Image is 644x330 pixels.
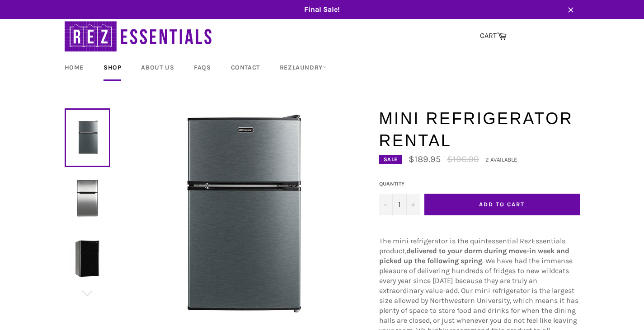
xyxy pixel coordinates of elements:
img: Mini Refrigerator Rental [69,240,106,277]
span: $189.95 [409,154,441,164]
img: RezEssentials [65,19,214,54]
span: Add to Cart [479,201,524,208]
a: About Us [132,54,183,81]
img: Mini Refrigerator Rental [69,180,106,216]
label: Quantity [379,180,420,188]
h1: Mini Refrigerator Rental [379,107,580,152]
button: Add to Cart [424,194,580,215]
a: Contact [222,54,269,81]
span: Final Sale! [56,5,589,14]
s: $196.00 [447,154,479,164]
div: Sale [379,155,402,164]
img: Mini Refrigerator Rental [132,107,348,324]
span: The mini refrigerator is the quintessential RezEssentials product, [379,237,565,255]
a: Home [56,54,93,81]
strong: delivered to your dorm during move-in week and picked up the following spring [379,246,569,265]
button: Increase quantity [406,194,420,215]
a: RezLaundry [271,54,336,81]
span: 2 available [485,156,517,163]
a: CART [475,27,511,46]
button: Decrease quantity [379,194,393,215]
a: Shop [94,54,130,81]
a: FAQs [185,54,220,81]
